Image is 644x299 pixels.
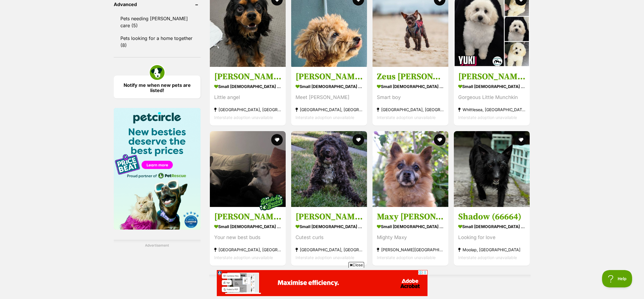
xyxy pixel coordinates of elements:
img: Ruby and Vincent Silvanus - Fox Terrier (Miniature) Dog [210,131,286,207]
h3: Shadow (66664) [458,211,525,222]
strong: [GEOGRAPHIC_DATA], [GEOGRAPHIC_DATA] [296,106,363,113]
div: Gorgeous Little Munchkin [458,93,525,101]
span: Interstate adoption unavailable [214,255,273,260]
h3: [PERSON_NAME] [458,71,525,82]
span: Interstate adoption unavailable [377,115,436,120]
iframe: Help Scout Beacon - Open [602,270,632,287]
a: Pets needing [PERSON_NAME] care (5) [114,12,201,32]
div: Little angel [214,93,281,101]
strong: Moolap, [GEOGRAPHIC_DATA] [458,245,525,253]
a: Maxy [PERSON_NAME] small [DEMOGRAPHIC_DATA] Dog Mighty Maxy [PERSON_NAME][GEOGRAPHIC_DATA] Inters... [373,207,448,265]
button: favourite [271,134,283,146]
div: Cutest curls [296,233,363,241]
strong: small [DEMOGRAPHIC_DATA] Dog [458,82,525,91]
strong: small [DEMOGRAPHIC_DATA] Dog [296,82,363,91]
img: Maxy O’Cleary - Pomeranian Dog [373,131,448,207]
span: Interstate adoption unavailable [377,255,436,260]
strong: small [DEMOGRAPHIC_DATA] Dog [214,222,281,230]
img: Pet Circle promo banner [114,108,201,230]
button: favourite [434,134,445,146]
iframe: Advertisement [217,270,428,296]
a: [PERSON_NAME] small [DEMOGRAPHIC_DATA] Dog Little angel [GEOGRAPHIC_DATA], [GEOGRAPHIC_DATA] Inte... [210,67,286,126]
strong: [GEOGRAPHIC_DATA], [GEOGRAPHIC_DATA] [296,245,363,253]
a: Pets looking for a home together (8) [114,32,201,51]
strong: small [DEMOGRAPHIC_DATA] Dog [377,222,444,230]
a: Zeus [PERSON_NAME] small [DEMOGRAPHIC_DATA] Dog Smart boy [GEOGRAPHIC_DATA], [GEOGRAPHIC_DATA] In... [373,67,448,126]
a: [PERSON_NAME] small [DEMOGRAPHIC_DATA] Dog Meet [PERSON_NAME] [GEOGRAPHIC_DATA], [GEOGRAPHIC_DATA... [291,67,367,126]
strong: [GEOGRAPHIC_DATA], [GEOGRAPHIC_DATA] [214,106,281,113]
div: Looking for love [458,233,525,241]
h3: [PERSON_NAME] [296,211,363,222]
div: Meet [PERSON_NAME] [296,93,363,101]
h3: Maxy [PERSON_NAME] [377,211,444,222]
span: Interstate adoption unavailable [458,115,517,120]
h3: Zeus [PERSON_NAME] [377,71,444,82]
h3: [PERSON_NAME] [214,71,281,82]
div: Mighty Maxy [377,233,444,241]
strong: [PERSON_NAME][GEOGRAPHIC_DATA] [377,245,444,253]
strong: [GEOGRAPHIC_DATA], [GEOGRAPHIC_DATA] [214,245,281,253]
strong: small [DEMOGRAPHIC_DATA] Dog [214,82,281,91]
img: bonded besties [257,188,286,217]
strong: small [DEMOGRAPHIC_DATA] Dog [296,222,363,230]
span: Interstate adoption unavailable [214,115,273,120]
a: Shadow (66664) small [DEMOGRAPHIC_DATA] Dog Looking for love Moolap, [GEOGRAPHIC_DATA] Interstate... [454,207,530,265]
img: Shadow (66664) - Scottish Terrier Dog [454,131,530,207]
h3: [PERSON_NAME] and [PERSON_NAME] [214,211,281,222]
strong: small [DEMOGRAPHIC_DATA] Dog [458,222,525,230]
a: [PERSON_NAME] small [DEMOGRAPHIC_DATA] Dog Gorgeous Little Munchkin Whittlesea, [GEOGRAPHIC_DATA]... [454,67,530,126]
div: Your new best buds [214,233,281,241]
span: Interstate adoption unavailable [296,115,354,120]
button: favourite [515,134,527,146]
a: Notify me when new pets are listed! [114,76,201,98]
a: [PERSON_NAME] and [PERSON_NAME] small [DEMOGRAPHIC_DATA] Dog Your new best buds [GEOGRAPHIC_DATA]... [210,207,286,265]
header: Advanced [114,2,201,7]
span: Interstate adoption unavailable [458,255,517,260]
img: Bertie Kumara - Maltese x Poodle Dog [291,131,367,207]
button: favourite [353,134,364,146]
strong: [GEOGRAPHIC_DATA], [GEOGRAPHIC_DATA] [377,106,444,113]
strong: Whittlesea, [GEOGRAPHIC_DATA] [458,106,525,113]
a: [PERSON_NAME] small [DEMOGRAPHIC_DATA] Dog Cutest curls [GEOGRAPHIC_DATA], [GEOGRAPHIC_DATA] Inte... [291,207,367,265]
div: Smart boy [377,93,444,101]
span: Interstate adoption unavailable [296,255,354,260]
strong: small [DEMOGRAPHIC_DATA] Dog [377,82,444,91]
h3: [PERSON_NAME] [296,71,363,82]
span: Close [348,262,364,268]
